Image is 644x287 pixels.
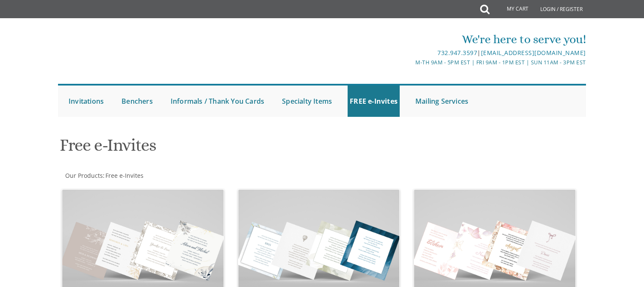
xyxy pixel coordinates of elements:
a: Informals / Thank You Cards [169,86,266,117]
a: Benchers [119,86,155,117]
div: | [235,48,586,58]
a: Mailing Services [413,86,470,117]
a: Specialty Items [280,86,334,117]
a: My Cart [489,1,534,18]
a: 732.947.3597 [437,49,477,57]
a: Free e-Invites [105,171,144,179]
div: M-Th 9am - 5pm EST | Fri 9am - 1pm EST | Sun 11am - 3pm EST [235,58,586,67]
div: We're here to serve you! [235,31,586,48]
a: FREE e-Invites [348,86,400,117]
a: Our Products [64,171,103,179]
a: [EMAIL_ADDRESS][DOMAIN_NAME] [481,49,586,57]
a: Invitations [66,86,106,117]
h1: Free e-Invites [60,136,405,161]
span: Free e-Invites [105,171,144,179]
div: : [58,171,322,180]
